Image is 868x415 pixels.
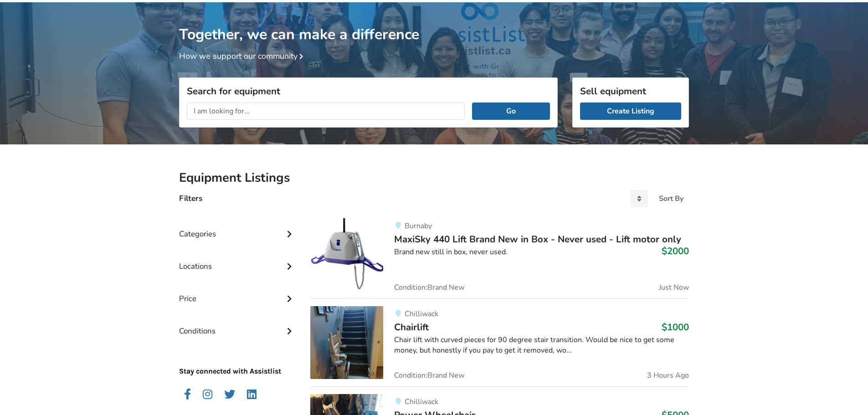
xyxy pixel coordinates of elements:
div: Locations [179,243,296,276]
img: transfer aids-maxisky 440 lift brand new in box - never used - lift motor only [310,218,383,291]
span: Chilliwack [405,397,438,407]
h3: Sell equipment [580,85,681,97]
div: Categories [179,211,296,243]
h4: Filters [179,193,202,204]
span: Chairlift [394,321,429,333]
button: Go [472,102,550,120]
h2: Equipment Listings [179,170,689,186]
span: MaxiSky 440 Lift Brand New in Box - Never used - Lift motor only [394,233,681,246]
a: Create Listing [580,102,681,120]
div: Price [179,276,296,308]
a: transfer aids-maxisky 440 lift brand new in box - never used - lift motor onlyBurnabyMaxiSky 440 ... [310,218,689,298]
span: Just Now [659,284,689,291]
img: mobility-chairlift [310,306,383,379]
h3: $2000 [662,245,689,257]
p: Stay connected with Assistlist [179,341,296,377]
a: How we support our community [179,51,307,61]
span: 3 Hours Ago [647,372,689,379]
a: mobility-chairliftChilliwackChairlift$1000Chair lift with curved pieces for 90 degree stair trans... [310,298,689,386]
div: Chair lift with curved pieces for 90 degree stair transition. Would be nice to get some money, bu... [394,335,689,356]
div: Conditions [179,308,296,340]
div: Brand new still in box, never used. [394,247,689,257]
h1: Together, we can make a difference [179,2,689,44]
input: I am looking for... [187,102,465,120]
span: Condition: Brand New [394,284,464,291]
span: Chilliwack [405,309,438,319]
h3: $1000 [662,321,689,333]
div: Sort By [659,195,683,202]
h3: Search for equipment [187,85,550,97]
span: Condition: Brand New [394,372,464,379]
span: Burnaby [405,221,432,231]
